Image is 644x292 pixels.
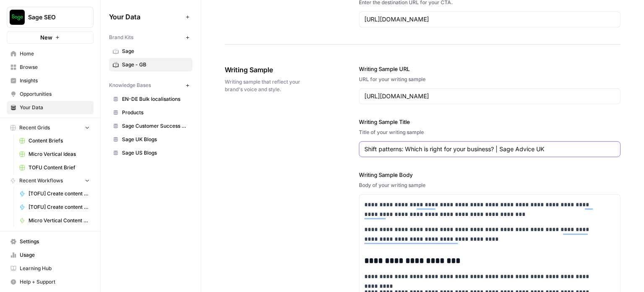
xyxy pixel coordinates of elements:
[109,12,182,22] span: Your Data
[7,121,93,134] button: Recent Grids
[122,47,189,55] span: Sage
[122,61,189,68] span: Sage - GB
[29,164,90,171] span: TOFU Content Brief
[7,7,93,28] button: Workspace: Sage SEO
[20,251,90,259] span: Usage
[7,74,93,87] a: Insights
[7,87,93,101] a: Opportunities
[122,149,189,157] span: Sage US Blogs
[359,129,621,136] div: Title of your writing sample
[364,92,615,100] input: www.sundaysoccer.com/game-day
[16,214,93,227] a: Micro Vertical Content Generation
[122,95,189,103] span: EN-DE Bulk localisations
[28,13,79,21] span: Sage SEO
[7,174,93,187] button: Recent Workflows
[29,150,90,158] span: Micro Vertical Ideas
[359,65,621,73] label: Writing Sample URL
[109,133,192,146] a: Sage UK Blogs
[29,217,90,224] span: Micro Vertical Content Generation
[20,50,90,58] span: Home
[109,119,192,133] a: Sage Customer Success Stories
[29,203,90,211] span: [TOFU] Create content brief with internal links
[359,171,621,179] label: Writing Sample Body
[20,63,90,71] span: Browse
[122,136,189,143] span: Sage UK Blogs
[20,278,90,286] span: Help + Support
[10,10,25,25] img: Sage SEO Logo
[19,177,63,184] span: Recent Workflows
[225,65,312,75] span: Writing Sample
[109,82,151,89] span: Knowledge Bases
[16,134,93,147] a: Content Briefs
[359,118,621,126] label: Writing Sample Title
[16,200,93,214] a: [TOFU] Create content brief with internal links
[7,47,93,61] a: Home
[7,248,93,262] a: Usage
[359,76,621,83] div: URL for your writing sample
[364,145,615,153] input: Game Day Gear Guide
[16,187,93,200] a: [TOFU] Create content brief with internal links_Rob M Testing
[29,137,90,145] span: Content Briefs
[122,122,189,130] span: Sage Customer Success Stories
[20,104,90,111] span: Your Data
[7,31,93,44] button: New
[109,92,192,106] a: EN-DE Bulk localisations
[7,235,93,248] a: Settings
[109,34,133,41] span: Brand Kits
[20,238,90,245] span: Settings
[109,106,192,119] a: Products
[7,101,93,114] a: Your Data
[7,275,93,289] button: Help + Support
[16,161,93,174] a: TOFU Content Brief
[7,262,93,275] a: Learning Hub
[7,61,93,74] a: Browse
[16,147,93,161] a: Micro Vertical Ideas
[109,58,192,71] a: Sage - GB
[122,109,189,116] span: Products
[225,78,312,93] span: Writing sample that reflect your brand's voice and style.
[19,124,50,132] span: Recent Grids
[109,45,192,58] a: Sage
[29,190,90,197] span: [TOFU] Create content brief with internal links_Rob M Testing
[359,182,621,189] div: Body of your writing sample
[20,265,90,272] span: Learning Hub
[20,90,90,98] span: Opportunities
[40,33,52,42] span: New
[20,77,90,84] span: Insights
[364,15,615,24] input: www.sundaysoccer.com/gearup
[109,146,192,160] a: Sage US Blogs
